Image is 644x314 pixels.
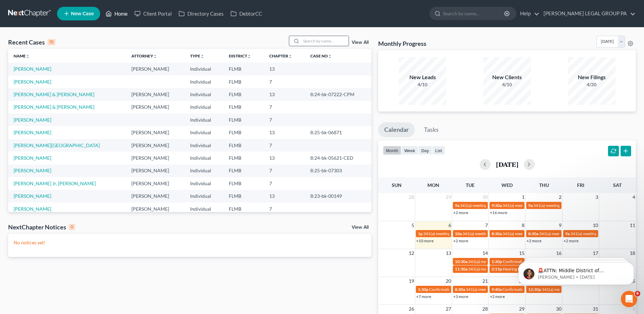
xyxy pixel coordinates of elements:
[264,63,305,75] td: 13
[492,287,502,292] span: 9:40a
[305,126,371,139] td: 8:25-bk-06871
[521,193,525,201] span: 1
[185,203,223,215] td: Individual
[126,164,185,177] td: [PERSON_NAME]
[126,203,185,215] td: [PERSON_NAME]
[521,221,525,229] span: 8
[185,114,223,126] td: Individual
[223,101,264,114] td: FLMB
[453,210,468,215] a: +2 more
[621,291,637,307] iframe: Intercom live chat
[408,193,415,201] span: 28
[153,54,157,58] i: unfold_more
[305,190,371,203] td: 8:23-bk-00149
[200,54,204,58] i: unfold_more
[568,73,615,81] div: New Filings
[14,206,51,212] a: [PERSON_NAME]
[126,63,185,75] td: [PERSON_NAME]
[466,287,531,292] span: 341(a) meeting for [PERSON_NAME]
[445,193,452,201] span: 29
[126,177,185,190] td: [PERSON_NAME]
[492,259,502,264] span: 1:30p
[185,190,223,203] td: Individual
[190,53,204,58] a: Typeunfold_more
[629,221,636,229] span: 11
[564,238,578,243] a: +2 more
[482,305,489,313] span: 28
[175,7,227,20] a: Directory Cases
[565,231,570,236] span: 9a
[223,152,264,164] td: FLMB
[269,53,292,58] a: Chapterunfold_more
[131,53,157,58] a: Attorneyunfold_more
[247,54,251,58] i: unfold_more
[501,182,513,188] span: Wed
[502,231,568,236] span: 341(a) meeting for [PERSON_NAME]
[264,164,305,177] td: 7
[131,7,175,20] a: Client Portal
[632,305,636,313] span: 1
[264,88,305,101] td: 13
[411,221,415,229] span: 5
[102,7,131,20] a: Home
[185,75,223,88] td: Individual
[30,20,115,79] span: 🚨ATTN: Middle District of [US_STATE] The court has added a new Credit Counseling Field that we ne...
[453,238,468,243] a: +2 more
[185,63,223,75] td: Individual
[540,7,636,20] a: [PERSON_NAME] LEGAL GROUP PA
[264,203,305,215] td: 7
[568,81,615,88] div: 4/20
[264,139,305,152] td: 7
[455,266,467,272] span: 11:30a
[483,73,531,81] div: New Clients
[126,152,185,164] td: [PERSON_NAME]
[555,305,562,313] span: 30
[14,129,51,135] a: [PERSON_NAME]
[418,287,428,292] span: 1:30p
[455,287,465,292] span: 8:30a
[301,36,349,46] input: Search by name...
[288,54,292,58] i: unfold_more
[445,277,452,285] span: 20
[378,39,426,48] h3: Monthly Progress
[14,180,96,186] a: [PERSON_NAME] Jr, [PERSON_NAME]
[328,54,332,58] i: unfold_more
[539,182,549,188] span: Thu
[399,81,446,88] div: 4/10
[416,238,434,243] a: +10 more
[595,193,599,201] span: 3
[223,139,264,152] td: FLMB
[539,231,641,236] span: 341(a) meeting for [PERSON_NAME] & [PERSON_NAME]
[502,203,568,208] span: 341(a) meeting for [PERSON_NAME]
[305,152,371,164] td: 8:24-bk-05621-CED
[455,231,462,236] span: 10a
[528,203,533,208] span: 9a
[223,75,264,88] td: FLMB
[305,164,371,177] td: 8:25-bk-07303
[445,305,452,313] span: 27
[223,88,264,101] td: FLMB
[383,146,401,155] button: month
[185,88,223,101] td: Individual
[185,101,223,114] td: Individual
[635,291,640,296] span: 6
[401,146,418,155] button: week
[445,249,452,257] span: 13
[416,294,431,299] a: +7 more
[482,193,489,201] span: 30
[490,210,507,215] a: +16 more
[418,122,445,137] a: Tasks
[223,164,264,177] td: FLMB
[229,53,251,58] a: Districtunfold_more
[8,223,75,231] div: NextChapter Notices
[223,126,264,139] td: FLMB
[310,53,332,58] a: Case Nounfold_more
[408,249,415,257] span: 12
[264,152,305,164] td: 13
[126,101,185,114] td: [PERSON_NAME]
[378,122,415,137] a: Calendar
[492,203,502,208] span: 9:30a
[508,248,644,296] iframe: Intercom notifications message
[423,231,489,236] span: 341(a) meeting for [PERSON_NAME]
